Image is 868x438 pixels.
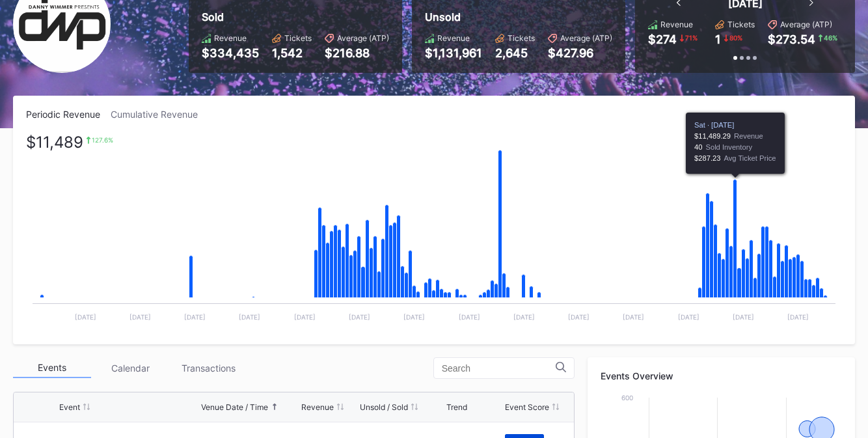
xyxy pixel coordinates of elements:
text: [DATE] [349,313,370,321]
div: Tickets [284,33,312,43]
div: Unsold / Sold [360,402,408,412]
div: Revenue [214,33,247,43]
text: [DATE] [184,313,206,321]
div: $274 [648,33,677,46]
div: Average (ATP) [780,20,832,29]
div: Calendar [91,358,169,378]
text: [DATE] [678,313,699,321]
text: [DATE] [129,313,151,321]
div: 80 % [728,33,744,43]
div: Average (ATP) [337,33,389,43]
div: Unsold [425,10,612,23]
text: [DATE] [294,313,316,321]
div: Revenue [437,33,470,43]
div: 46 % [822,33,839,43]
svg: Chart title [26,136,842,331]
div: Revenue [660,20,693,29]
div: 1,542 [272,46,312,60]
text: [DATE] [459,313,480,321]
div: Tickets [508,33,535,43]
div: 127.6 % [92,136,113,144]
div: Revenue [301,402,334,412]
div: Events Overview [601,370,842,381]
div: 2,645 [495,46,535,60]
div: Average (ATP) [560,33,612,43]
div: $334,435 [202,46,259,60]
input: Search [442,363,556,374]
div: $427.96 [548,46,612,60]
div: $1,131,961 [425,46,482,60]
div: Event Score [505,402,549,412]
text: [DATE] [568,313,590,321]
text: [DATE] [403,313,425,321]
div: $216.88 [325,46,389,60]
div: 1 [715,33,721,46]
div: Trend [446,402,467,412]
text: [DATE] [75,313,96,321]
div: $273.54 [768,33,815,46]
text: [DATE] [239,313,260,321]
div: 71 % [684,33,699,43]
text: [DATE] [733,313,754,321]
div: Events [13,358,91,378]
text: [DATE] [787,313,809,321]
div: $11,489 [26,136,83,148]
div: Venue Date / Time [201,402,268,412]
div: Cumulative Revenue [111,109,208,120]
text: [DATE] [623,313,644,321]
div: Event [59,402,80,412]
div: Sold [202,10,389,23]
div: Periodic Revenue [26,109,111,120]
div: Transactions [169,358,247,378]
text: 600 [621,394,633,402]
text: [DATE] [513,313,535,321]
div: Tickets [727,20,755,29]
